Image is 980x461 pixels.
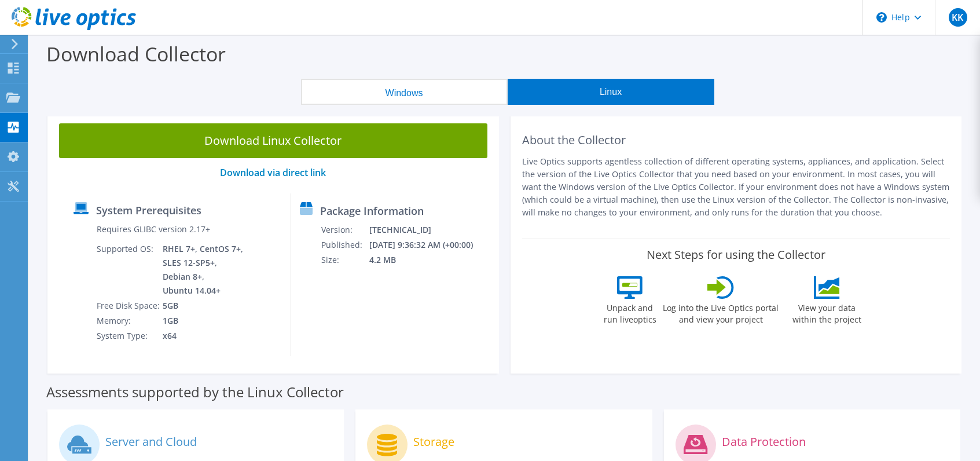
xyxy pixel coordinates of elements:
label: Package Information [320,205,424,217]
label: Log into the Live Optics portal and view your project [662,299,779,325]
h2: About the Collector [522,133,950,147]
p: Live Optics supports agentless collection of different operating systems, appliances, and applica... [522,155,950,219]
svg: \n [876,12,887,23]
td: Size: [321,253,369,268]
label: Assessments supported by the Linux Collector [46,386,344,398]
button: Windows [301,79,508,105]
td: 1GB [162,313,245,328]
label: Unpack and run liveoptics [603,299,656,325]
td: 5GB [162,298,245,313]
td: Version: [321,222,369,237]
td: [DATE] 9:36:32 AM (+00:00) [369,237,489,253]
label: Next Steps for using the Collector [647,248,825,262]
td: Free Disk Space: [96,298,162,313]
td: [TECHNICAL_ID] [369,222,489,237]
td: 4.2 MB [369,253,489,268]
label: Server and Cloud [105,436,197,448]
span: KK [949,8,967,27]
label: Requires GLIBC version 2.17+ [97,224,210,235]
label: System Prerequisites [96,204,201,216]
label: Storage [413,436,454,448]
td: RHEL 7+, CentOS 7+, SLES 12-SP5+, Debian 8+, Ubuntu 14.04+ [162,242,245,298]
button: Linux [508,79,714,105]
td: Published: [321,237,369,253]
td: Memory: [96,313,162,328]
label: View your data within the project [785,299,868,325]
a: Download Linux Collector [59,123,487,158]
a: Download via direct link [220,166,326,179]
label: Data Protection [722,436,806,448]
td: Supported OS: [96,242,162,298]
td: System Type: [96,328,162,343]
label: Download Collector [46,41,226,67]
td: x64 [162,328,245,343]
